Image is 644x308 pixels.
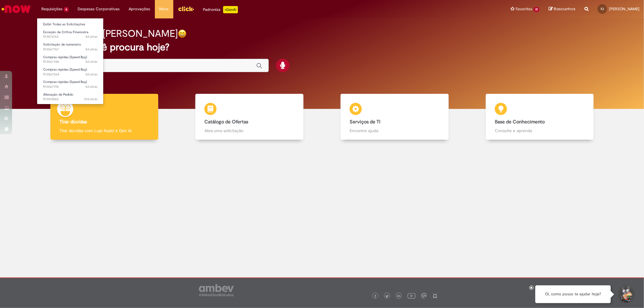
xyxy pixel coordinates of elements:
span: 5d atrás [85,72,98,77]
time: 25/09/2025 15:15:30 [85,72,98,77]
a: Aberto R13572162 : Exceção da Crítica Financeira [37,29,104,40]
img: logo_footer_linkedin.png [397,294,400,298]
time: 25/09/2025 16:21:27 [85,47,98,52]
b: Base de Conhecimento [495,119,545,125]
a: Serviços de TI Encontre ajuda [322,94,467,140]
span: 21 [533,7,540,12]
p: Tirar dúvidas com Lupi Assist e Gen Ai [59,128,149,134]
a: Aberto R13510062 : Alteração de Pedido [37,91,104,103]
a: Base de Conhecimento Consulte e aprenda [467,94,612,140]
span: 5d atrás [85,59,98,64]
img: logo_footer_ambev_rotulo_gray.png [199,284,234,296]
span: Despesas Corporativas [78,6,120,12]
span: Aprovações [129,6,150,12]
img: logo_footer_twitter.png [386,295,389,298]
span: Alteração de Pedido [43,92,73,97]
a: Exibir Todas as Solicitações [37,21,104,28]
span: R13567767 [43,47,98,52]
a: Tirar dúvidas Tirar dúvidas com Lupi Assist e Gen Ai [32,94,177,140]
a: Catálogo de Ofertas Abra uma solicitação [177,94,322,140]
img: logo_footer_facebook.png [374,295,377,298]
a: Aberto R13567264 : Compras rápidas (Speed Buy) [37,66,104,78]
h2: O que você procura hoje? [56,42,588,52]
span: R13567264 [43,72,98,77]
span: Requisições [41,6,62,12]
img: ServiceNow [1,3,32,15]
img: logo_footer_naosei.png [432,293,438,298]
h2: Boa tarde, [PERSON_NAME] [56,28,178,39]
span: R13567346 [43,59,98,64]
span: R13572162 [43,34,98,39]
a: Aberto R13567198 : Compras rápidas (Speed Buy) [37,79,104,90]
img: logo_footer_youtube.png [408,292,415,300]
time: 25/09/2025 15:04:49 [85,84,98,89]
span: 21d atrás [84,97,98,101]
span: 4d atrás [85,34,98,39]
span: 5d atrás [85,84,98,89]
p: Consulte e aprenda [495,128,585,134]
span: Rascunhos [554,6,575,12]
b: Serviços de TI [350,119,380,125]
span: 5d atrás [85,47,98,52]
p: Encontre ajuda [350,128,439,134]
ul: Requisições [37,18,104,104]
span: Compras rápidas (Speed Buy) [43,67,87,72]
span: Compras rápidas (Speed Buy) [43,80,87,84]
span: Favoritos [516,6,532,12]
img: click_logo_yellow_360x200.png [178,4,194,13]
span: FJ [601,7,604,11]
a: Rascunhos [549,6,575,12]
div: Oi, como posso te ajudar hoje? [535,285,611,303]
a: Aberto R13567767 : Solicitação de numerário [37,41,104,52]
img: happy-face.png [178,29,187,38]
button: Iniciar Conversa de Suporte [617,285,635,303]
time: 25/09/2025 15:27:04 [85,59,98,64]
span: More [159,6,169,12]
div: Padroniza [203,6,238,13]
span: R13510062 [43,97,98,102]
a: Aberto R13567346 : Compras rápidas (Speed Buy) [37,54,104,65]
time: 09/09/2025 17:44:58 [84,97,98,101]
b: Tirar dúvidas [59,119,87,125]
span: Solicitação de numerário [43,42,81,47]
img: logo_footer_workplace.png [421,293,427,298]
span: R13567198 [43,84,98,89]
p: Abra uma solicitação [204,128,294,134]
span: [PERSON_NAME] [609,6,639,11]
p: +GenAi [223,6,238,13]
time: 26/09/2025 18:05:29 [85,34,98,39]
span: Compras rápidas (Speed Buy) [43,55,87,59]
b: Catálogo de Ofertas [204,119,248,125]
span: Exceção da Crítica Financeira [43,30,88,34]
span: 6 [64,7,69,12]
